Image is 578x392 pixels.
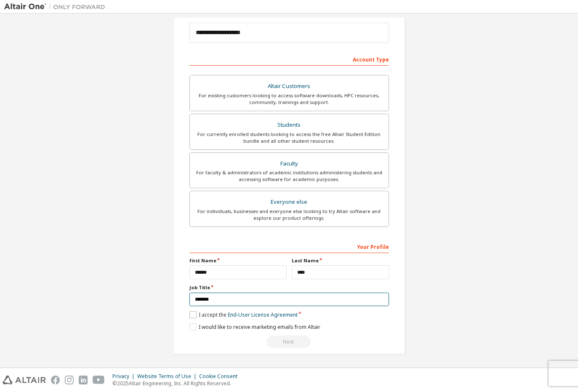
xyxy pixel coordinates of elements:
div: Account Type [189,52,389,66]
label: Job Title [189,284,389,291]
img: Altair One [4,3,109,11]
div: Students [195,119,384,131]
div: For existing customers looking to access software downloads, HPC resources, community, trainings ... [195,92,384,106]
div: For individuals, businesses and everyone else looking to try Altair software and explore our prod... [195,208,384,221]
div: Privacy [112,373,137,380]
img: youtube.svg [93,376,105,384]
img: facebook.svg [51,376,60,384]
div: For faculty & administrators of academic institutions administering students and accessing softwa... [195,169,384,183]
img: instagram.svg [65,376,74,384]
div: Your Profile [189,240,389,253]
div: For currently enrolled students looking to access the free Altair Student Edition bundle and all ... [195,131,384,144]
div: Website Terms of Use [137,373,199,380]
label: I would like to receive marketing emails from Altair [189,323,320,331]
div: Faculty [195,158,384,170]
label: I accept the [189,311,298,318]
div: Read and acccept EULA to continue [189,336,389,348]
div: Everyone else [195,196,384,208]
p: © 2025 Altair Engineering, Inc. All Rights Reserved. [112,380,242,387]
div: Cookie Consent [199,373,242,380]
a: End-User License Agreement [228,311,298,318]
label: First Name [189,257,287,264]
img: linkedin.svg [79,376,88,384]
img: altair_logo.svg [3,376,46,384]
label: Last Name [292,257,389,264]
div: Altair Customers [195,80,384,92]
